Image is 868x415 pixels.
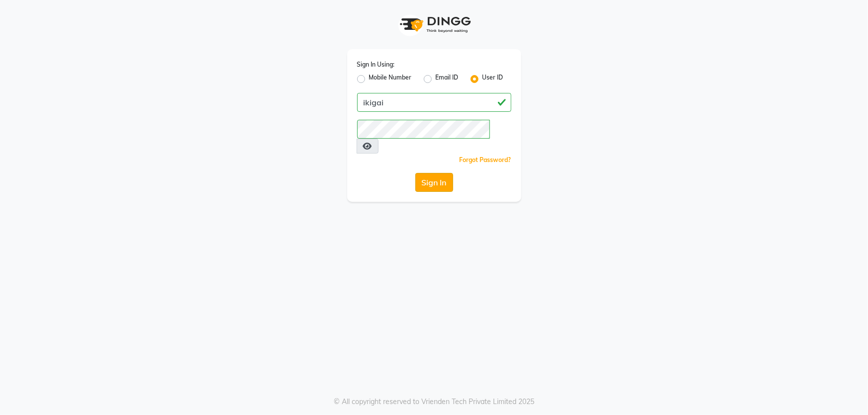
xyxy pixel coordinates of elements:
[369,73,412,85] label: Mobile Number
[357,60,395,69] label: Sign In Using:
[394,10,474,39] img: logo1.svg
[415,173,453,192] button: Sign In
[436,73,459,85] label: Email ID
[357,120,490,139] input: Username
[482,73,503,85] label: User ID
[357,93,511,112] input: Username
[460,156,511,164] a: Forgot Password?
